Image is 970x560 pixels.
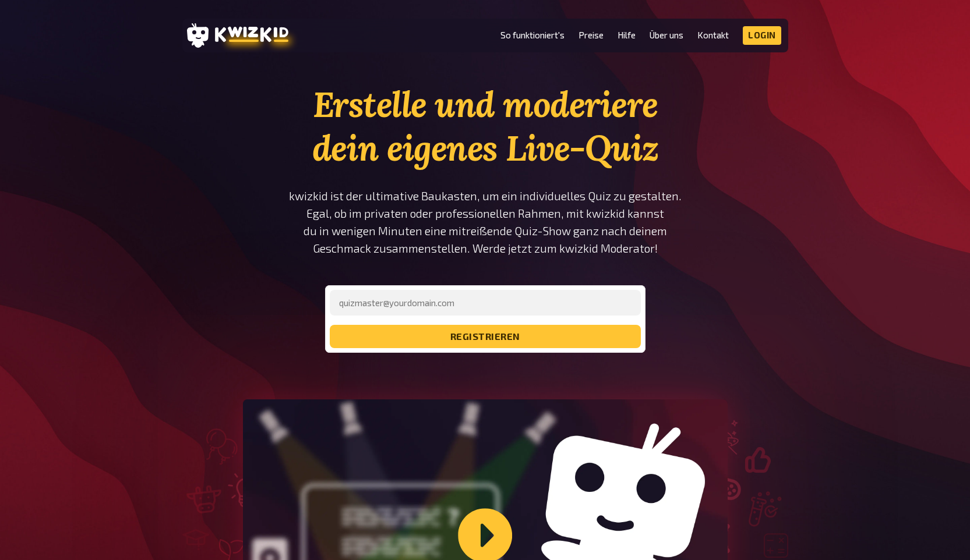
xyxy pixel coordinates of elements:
h1: Erstelle und moderiere dein eigenes Live-Quiz [288,83,682,170]
a: Kontakt [697,30,729,40]
a: Hilfe [618,30,636,40]
p: kwizkid ist der ultimative Baukasten, um ein individuelles Quiz zu gestalten. Egal, ob im private... [288,187,682,257]
button: registrieren [330,325,641,348]
a: So funktioniert's [500,30,565,40]
a: Login [743,26,781,45]
input: quizmaster@yourdomain.com [330,290,641,316]
a: Über uns [650,30,683,40]
a: Preise [579,30,604,40]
